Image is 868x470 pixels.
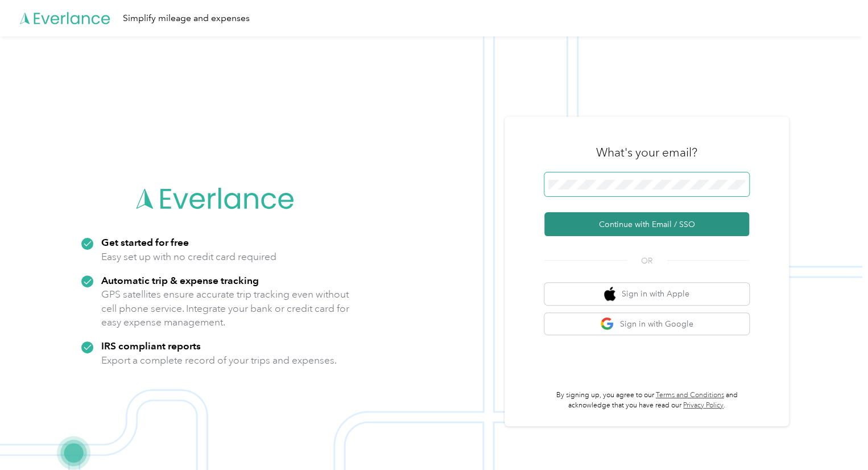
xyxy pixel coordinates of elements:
strong: Automatic trip & expense tracking [101,274,259,286]
button: Continue with Email / SSO [544,212,749,236]
p: Easy set up with no credit card required [101,250,276,264]
strong: IRS compliant reports [101,340,201,352]
a: Privacy Policy [683,401,724,410]
strong: Get started for free [101,236,189,248]
p: By signing up, you agree to our and acknowledge that you have read our . [544,390,749,410]
button: apple logoSign in with Apple [544,283,749,305]
img: apple logo [604,287,615,301]
div: Simplify mileage and expenses [123,11,250,26]
p: Export a complete record of your trips and expenses. [101,353,337,368]
img: google logo [600,317,614,331]
button: google logoSign in with Google [544,313,749,335]
p: GPS satellites ensure accurate trip tracking even without cell phone service. Integrate your bank... [101,287,350,329]
a: Terms and Conditions [656,391,724,399]
span: OR [627,255,667,267]
h3: What's your email? [596,145,697,160]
